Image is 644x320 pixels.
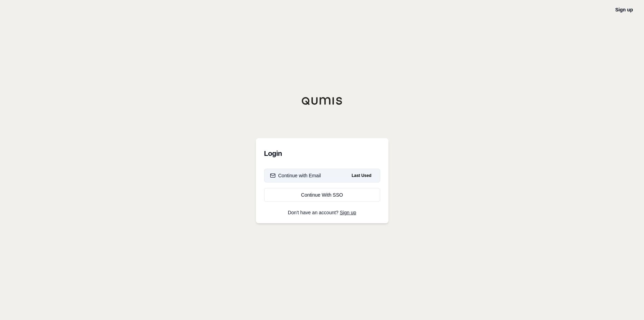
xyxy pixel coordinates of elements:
[264,147,380,160] h3: Login
[340,210,356,215] a: Sign up
[615,7,633,12] a: Sign up
[264,169,380,182] button: Continue with EmailLast Used
[264,210,380,215] p: Don't have an account?
[264,188,380,202] a: Continue With SSO
[349,171,374,180] span: Last Used
[270,191,374,198] div: Continue With SSO
[270,172,321,179] div: Continue with Email
[301,97,343,105] img: Qumis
